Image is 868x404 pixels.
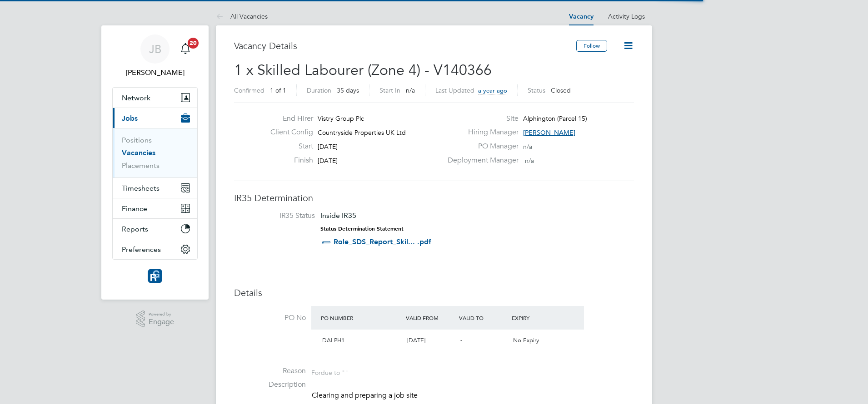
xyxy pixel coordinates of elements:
button: Finance [113,198,197,218]
a: JB[PERSON_NAME] [112,34,198,78]
label: Deployment Manager [442,156,519,165]
a: Vacancy [569,13,594,20]
li: Clearing and preparing a job site [312,391,634,403]
span: Jobs [122,114,138,123]
div: PO Number [319,310,404,326]
button: Jobs [113,108,197,128]
img: resourcinggroup-logo-retina.png [148,269,162,283]
label: Status [528,86,545,94]
span: DALPH1 [322,336,344,344]
label: PO No [234,313,306,323]
span: [DATE] [318,157,338,165]
span: 35 days [337,86,359,94]
div: Jobs [113,128,197,177]
a: Role_SDS_Report_Skil... .pdf [334,237,431,246]
span: a year ago [478,87,507,94]
button: Follow [576,40,607,52]
label: Start [263,142,313,151]
div: For due to "" [311,366,348,377]
label: Reason [234,366,306,376]
span: 20 [188,38,199,49]
label: Hiring Manager [442,128,519,137]
span: Preferences [122,245,161,254]
span: 1 of 1 [270,86,286,94]
span: [DATE] [318,143,338,151]
div: Valid To [457,310,510,326]
label: Site [442,114,519,123]
div: Expiry [509,310,563,326]
div: Valid From [404,310,457,326]
span: Alphington (Parcel 15) [523,114,587,123]
a: Placements [122,161,160,170]
span: Joe Belsten [112,67,198,78]
h3: Details [234,287,634,299]
a: All Vacancies [216,12,268,20]
h3: Vacancy Details [234,40,576,52]
span: No Expiry [513,336,539,344]
label: Start In [379,86,400,94]
span: Engage [149,318,174,326]
label: PO Manager [442,142,519,151]
span: Countryside Properties UK Ltd [318,128,406,137]
span: [DATE] [407,336,425,344]
label: IR35 Status [243,211,315,221]
span: - [460,336,462,344]
span: n/a [525,157,534,165]
span: [PERSON_NAME] [523,128,575,137]
span: Inside IR35 [320,211,356,220]
span: Vistry Group Plc [318,114,364,123]
span: Finance [122,204,147,213]
a: Positions [122,136,152,144]
span: n/a [406,86,415,94]
span: Reports [122,225,148,233]
button: Timesheets [113,178,197,198]
span: Timesheets [122,184,160,192]
button: Preferences [113,239,197,259]
nav: Main navigation [101,25,209,300]
a: Powered byEngage [136,310,175,328]
a: 20 [176,34,195,64]
a: Vacancies [122,148,155,157]
label: Duration [307,86,331,94]
a: Activity Logs [608,12,645,20]
span: Closed [551,86,571,94]
button: Reports [113,219,197,239]
strong: Status Determination Statement [320,226,404,232]
button: Network [113,88,197,108]
span: Powered by [149,310,174,318]
label: Description [234,380,306,389]
label: Client Config [263,128,313,137]
span: JB [149,43,161,55]
label: End Hirer [263,114,313,123]
span: 1 x Skilled Labourer (Zone 4) - V140366 [234,61,492,79]
label: Confirmed [234,86,264,94]
h3: IR35 Determination [234,192,634,204]
span: Network [122,94,150,102]
label: Last Updated [435,86,474,94]
label: Finish [263,156,313,165]
a: Go to home page [112,269,198,283]
span: n/a [523,143,532,151]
